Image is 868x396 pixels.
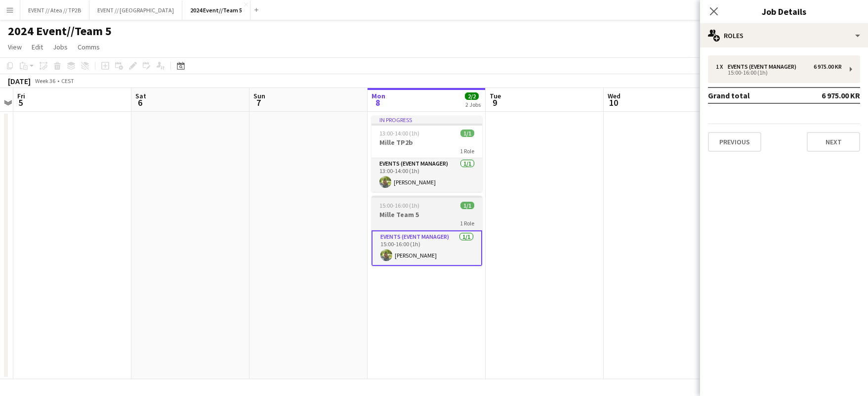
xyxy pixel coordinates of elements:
span: Comms [78,43,100,51]
span: 13:00-14:00 (1h) [379,130,419,137]
a: Jobs [49,41,72,53]
td: 6 975.00 KR [798,88,860,103]
button: Next [807,132,860,152]
a: View [4,41,26,53]
div: Roles [700,24,868,47]
app-job-card: In progress13:00-14:00 (1h)1/1Mille TP2b1 RoleEvents (Event Manager)1/113:00-14:00 (1h)[PERSON_NAME] [372,116,482,192]
h3: Mille TP2b [372,138,482,147]
button: Previous [708,132,761,152]
span: 8 [370,97,385,108]
app-card-role: Events (Event Manager)1/113:00-14:00 (1h)[PERSON_NAME] [372,158,482,192]
span: Mon [372,91,385,100]
td: Grand total [708,88,798,103]
app-card-role: Events (Event Manager)1/115:00-16:00 (1h)[PERSON_NAME] [372,230,482,266]
span: 2/2 [465,92,479,100]
span: 1/1 [460,202,474,209]
div: 6 975.00 KR [814,63,842,70]
a: Edit [28,41,47,53]
span: Edit [32,43,43,51]
div: 2 Jobs [465,101,481,108]
app-job-card: 15:00-16:00 (1h)1/1Mille Team 51 RoleEvents (Event Manager)1/115:00-16:00 (1h)[PERSON_NAME] [372,196,482,266]
span: 5 [16,97,25,108]
a: Comms [74,41,104,53]
span: Sun [253,91,265,100]
span: 1/1 [460,130,474,137]
div: 15:00-16:00 (1h) [716,70,842,75]
span: 15:00-16:00 (1h) [379,202,419,209]
span: 1 Role [460,147,474,155]
span: 9 [488,97,501,108]
span: 10 [606,97,620,108]
div: In progress [372,116,482,124]
span: Fri [17,91,25,100]
button: 2024 Event//Team 5 [182,0,250,20]
span: 1 Role [460,220,474,227]
span: Week 36 [33,77,57,85]
div: [DATE] [8,76,31,86]
button: EVENT // [GEOGRAPHIC_DATA] [89,0,182,20]
span: 7 [252,97,265,108]
h3: Job Details [700,5,868,18]
div: 1 x [716,63,728,70]
div: CEST [61,77,74,85]
span: Tue [490,91,501,100]
button: EVENT // Atea // TP2B [20,0,89,20]
span: Jobs [53,43,68,51]
span: Wed [608,91,620,100]
h3: Mille Team 5 [372,210,482,219]
h1: 2024 Event//Team 5 [8,24,112,39]
div: Events (Event Manager) [728,63,800,70]
span: 6 [134,97,146,108]
span: View [8,43,22,51]
span: Sat [135,91,146,100]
